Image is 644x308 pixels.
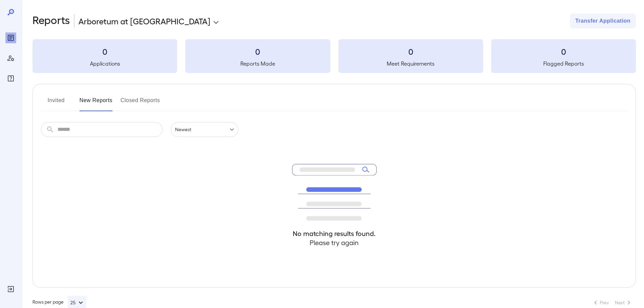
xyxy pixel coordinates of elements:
[121,95,160,111] button: Closed Reports
[292,229,377,238] h4: No matching results found.
[5,284,16,294] div: Log Out
[338,60,483,68] h5: Meet Requirements
[5,73,16,84] div: FAQ
[78,16,210,26] p: Arboretum at [GEOGRAPHIC_DATA]
[491,46,636,57] h3: 0
[171,122,238,137] div: Newest
[292,238,377,247] h4: Please try again
[338,46,483,57] h3: 0
[589,297,636,308] nav: pagination navigation
[32,46,177,57] h3: 0
[41,95,71,111] button: Invited
[491,60,636,68] h5: Flagged Reports
[32,39,636,73] summary: 0Applications0Reports Made0Meet Requirements0Flagged Reports
[185,60,330,68] h5: Reports Made
[570,14,636,28] button: Transfer Application
[79,95,113,111] button: New Reports
[5,32,16,43] div: Reports
[185,46,330,57] h3: 0
[32,60,177,68] h5: Applications
[32,14,70,28] h2: Reports
[5,53,16,64] div: Manage Users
